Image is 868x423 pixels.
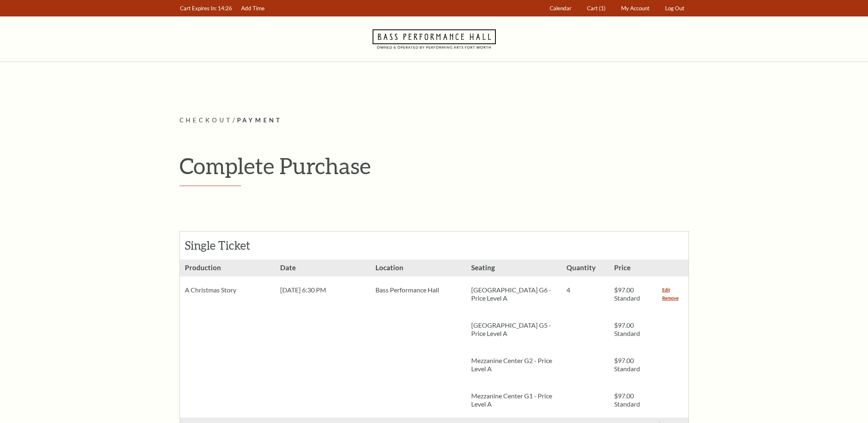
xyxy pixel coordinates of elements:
span: $97.00 Standard [614,392,640,408]
span: Bass Performance Hall [375,286,439,294]
p: / [180,115,689,126]
h3: Seating [466,260,562,276]
span: My Account [621,5,649,11]
a: Remove [662,294,679,302]
a: My Account [617,0,653,16]
a: Calendar [546,0,575,16]
p: [GEOGRAPHIC_DATA] G6 - Price Level A [471,286,557,302]
a: Edit [662,286,670,294]
span: Cart Expires In: [180,5,216,11]
p: 4 [566,286,604,294]
a: Log Out [661,0,688,16]
h3: Date [275,260,371,276]
div: A Christmas Story [180,276,275,303]
p: Mezzanine Center G2 - Price Level A [471,356,557,373]
span: Calendar [550,5,571,11]
p: Mezzanine Center G1 - Price Level A [471,392,557,408]
h1: Complete Purchase [180,152,689,179]
h3: Price [609,260,657,276]
h3: Quantity [562,260,609,276]
h3: Location [371,260,466,276]
a: Add Time [237,0,268,16]
span: $97.00 Standard [614,321,640,337]
span: $97.00 Standard [614,286,640,302]
span: (1) [599,5,606,11]
span: Cart [587,5,598,11]
a: Cart (1) [583,0,609,16]
div: [DATE] 6:30 PM [275,276,371,303]
span: Checkout [180,117,233,124]
h2: Single Ticket [185,239,275,253]
p: [GEOGRAPHIC_DATA] G5 - Price Level A [471,321,557,338]
span: 14:26 [218,5,232,11]
span: Payment [237,117,283,124]
h3: Production [180,260,275,276]
span: $97.00 Standard [614,356,640,372]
